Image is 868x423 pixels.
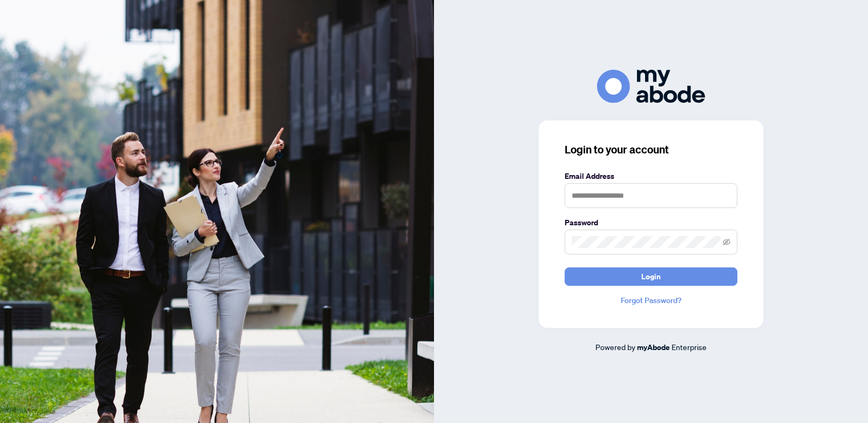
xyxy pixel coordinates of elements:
span: Login [641,268,661,285]
span: Powered by [595,342,635,352]
span: Enterprise [672,342,707,352]
img: ma-logo [597,70,705,103]
label: Password [565,217,737,229]
button: Login [565,267,737,286]
a: myAbode [637,341,670,353]
label: Email Address [565,170,737,182]
span: eye-invisible [723,238,730,246]
a: Forgot Password? [565,294,737,306]
h3: Login to your account [565,142,737,157]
